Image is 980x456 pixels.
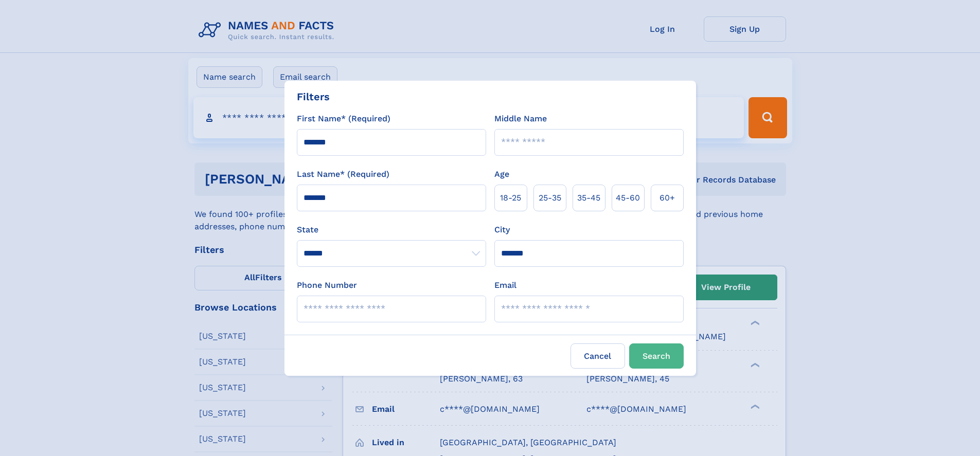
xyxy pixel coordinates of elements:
[571,343,625,369] label: Cancel
[500,192,521,204] span: 18‑25
[297,224,486,236] label: State
[577,192,600,204] span: 35‑45
[494,224,510,236] label: City
[297,89,330,104] div: Filters
[297,113,390,125] label: First Name* (Required)
[494,168,509,180] label: Age
[494,113,547,125] label: Middle Name
[629,343,684,369] button: Search
[297,279,357,291] label: Phone Number
[660,192,675,204] span: 60+
[494,279,516,291] label: Email
[297,168,389,180] label: Last Name* (Required)
[539,192,561,204] span: 25‑35
[616,192,640,204] span: 45‑60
